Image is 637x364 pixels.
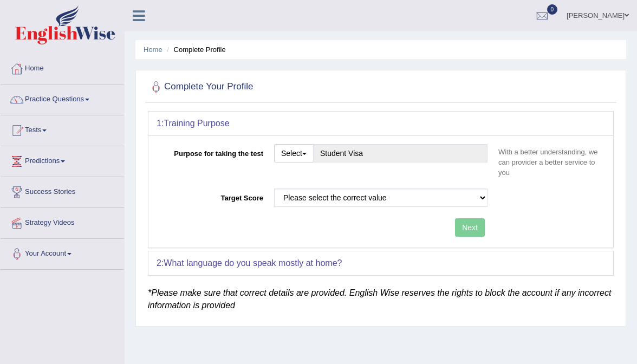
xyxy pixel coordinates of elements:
[157,188,269,203] label: Target Score
[1,177,124,204] a: Success Stories
[144,45,162,54] a: Home
[148,112,613,135] div: 1:
[1,115,124,142] a: Tests
[164,44,225,55] li: Complete Profile
[1,239,124,266] a: Your Account
[148,79,437,95] h2: Complete Your Profile
[493,147,605,178] p: With a better understanding, we can provider a better service to you
[1,208,124,235] a: Strategy Videos
[164,258,342,268] b: What language do you speak mostly at home?
[1,146,124,173] a: Predictions
[148,288,611,310] em: *Please make sure that correct details are provided. English Wise reserves the rights to block th...
[313,144,487,162] input: Please enter the purpose of taking the test
[148,251,613,275] div: 2:
[1,54,124,81] a: Home
[547,4,558,15] span: 0
[1,84,124,112] a: Practice Questions
[164,119,229,128] b: Training Purpose
[274,144,314,162] button: Select
[157,144,269,159] label: Purpose for taking the test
